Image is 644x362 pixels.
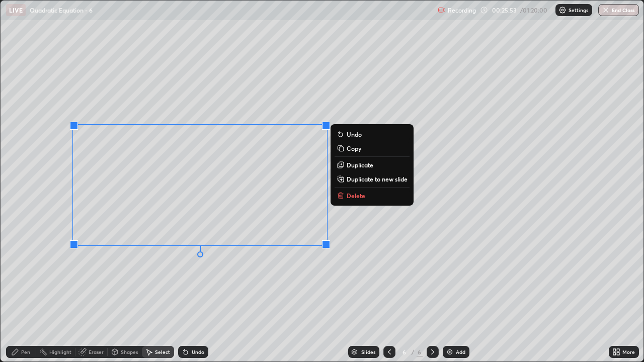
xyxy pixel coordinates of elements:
[347,175,408,183] p: Duplicate to new slide
[347,130,362,138] p: Undo
[412,349,415,355] div: /
[49,349,71,354] div: Highlight
[335,173,410,185] button: Duplicate to new slide
[602,6,610,14] img: end-class-cross
[121,349,138,354] div: Shapes
[9,6,23,14] p: LIVE
[622,349,635,354] div: More
[456,349,465,354] div: Add
[399,349,410,355] div: 6
[598,4,639,16] button: End Class
[446,348,454,356] img: add-slide-button
[569,8,588,13] p: Settings
[89,349,104,354] div: Eraser
[30,6,93,14] p: Quadratic Equation - 6
[347,144,361,152] p: Copy
[335,142,410,154] button: Copy
[347,192,365,200] p: Delete
[558,6,567,14] img: class-settings-icons
[438,6,446,14] img: recording.375f2c34.svg
[361,349,375,354] div: Slides
[335,128,410,140] button: Undo
[21,349,30,354] div: Pen
[335,190,410,202] button: Delete
[335,159,410,171] button: Duplicate
[448,7,476,14] p: Recording
[417,347,423,356] div: 6
[155,349,170,354] div: Select
[347,161,373,169] p: Duplicate
[192,349,204,354] div: Undo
